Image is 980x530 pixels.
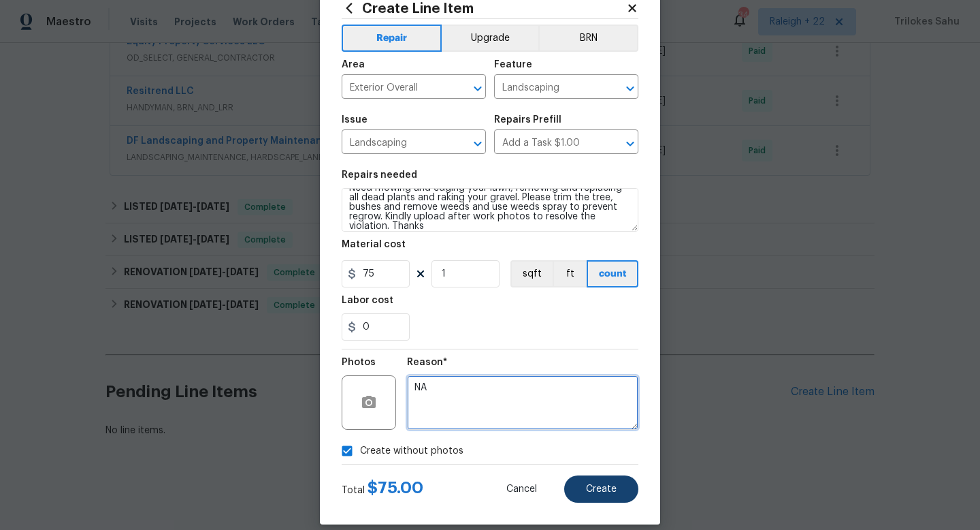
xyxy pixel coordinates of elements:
button: ft [553,260,587,287]
h5: Area [342,60,365,69]
span: $ 75.00 [367,480,423,496]
h5: Reason* [407,358,447,367]
h5: Photos [342,358,376,367]
textarea: NA [407,375,638,430]
h5: Repairs needed [342,170,417,180]
span: Create [586,484,617,495]
button: Repair [342,25,442,52]
button: Open [621,79,640,98]
button: Open [468,79,487,98]
div: Total [342,481,423,497]
h5: Material cost [342,240,406,249]
h5: Feature [494,60,532,69]
span: Cancel [506,484,537,495]
button: Open [621,134,640,153]
textarea: #HOA-Violation Hi, we have an HOA violation for need trimming all trees, shrubs and plants, keepi... [342,188,638,232]
button: count [587,260,638,287]
h5: Repairs Prefill [494,115,561,125]
button: Create [564,476,638,503]
h2: Create Line Item [342,1,626,16]
button: BRN [538,25,638,52]
span: Create without photos [360,444,463,458]
h5: Issue [342,115,367,125]
button: Cancel [485,476,559,503]
button: Upgrade [442,25,539,52]
button: sqft [510,260,553,287]
h5: Labor cost [342,296,393,305]
button: Open [468,134,487,153]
